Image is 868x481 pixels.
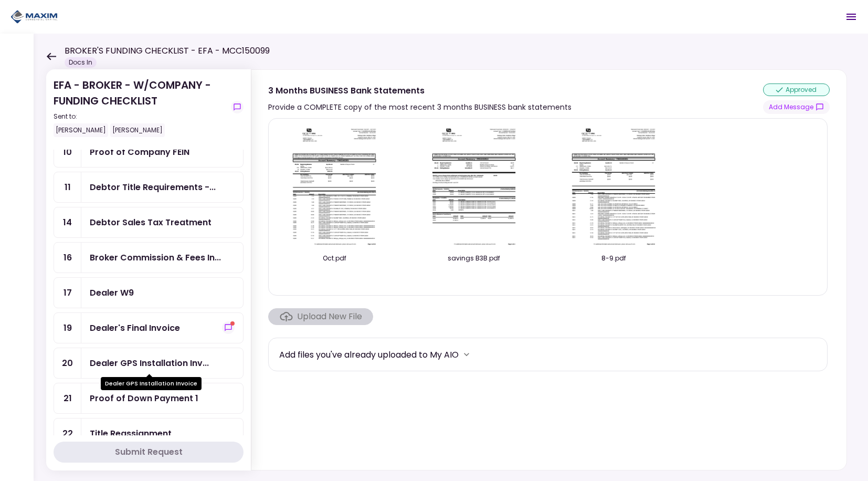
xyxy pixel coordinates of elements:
div: Proof of Company FEIN [90,145,189,159]
button: show-messages [231,101,244,113]
div: 14 [54,207,81,237]
div: Debtor Title Requirements - Other Requirements [90,181,216,194]
a: 10Proof of Company FEIN [54,137,244,168]
div: Dealer GPS Installation Invoice [101,377,202,390]
div: EFA - BROKER - W/COMPANY - FUNDING CHECKLIST [54,77,227,137]
div: Docs In [65,57,97,68]
div: Submit Request [115,446,183,458]
div: 19 [54,313,81,343]
div: Debtor Sales Tax Treatment [90,216,211,229]
img: Partner icon [10,9,58,25]
div: Dealer's Final Invoice [90,321,180,334]
div: approved [763,83,830,96]
div: 21 [54,383,81,413]
div: Oct.pdf [279,254,389,263]
a: 14Debtor Sales Tax Treatment [54,207,244,238]
div: 22 [54,419,81,448]
div: Provide a COMPLETE copy of the most recent 3 months BUSINESS bank statements [268,101,571,113]
a: 22Title Reassignment [54,418,244,449]
a: 19Dealer's Final Invoiceshow-messages [54,312,244,343]
div: 20 [54,348,81,378]
div: 16 [54,243,81,273]
div: Dealer GPS Installation Invoice [90,357,209,370]
button: Submit Request [54,442,244,463]
div: 10 [54,137,81,167]
button: show-messages [222,321,235,334]
button: Open menu [839,4,864,29]
div: savings B3B.pdf [419,254,529,263]
h1: BROKER'S FUNDING CHECKLIST - EFA - MCC150099 [65,45,270,57]
div: 11 [54,172,81,202]
div: 3 Months BUSINESS Bank Statements [268,84,571,97]
a: 20Dealer GPS Installation Invoice [54,348,244,379]
a: 17Dealer W9 [54,277,244,308]
a: 11Debtor Title Requirements - Other Requirements [54,172,244,203]
div: Broker Commission & Fees Invoice [90,251,221,264]
div: [PERSON_NAME] [54,123,108,137]
div: 8-9.pdf [558,254,669,263]
div: Add files you've already uploaded to My AIO [279,348,459,361]
div: 3 Months BUSINESS Bank StatementsProvide a COMPLETE copy of the most recent 3 months BUSINESS ban... [251,69,847,470]
a: 21Proof of Down Payment 1 [54,383,244,414]
button: more [459,347,474,362]
div: 17 [54,278,81,308]
div: Sent to: [54,112,227,121]
button: show-messages [763,100,830,114]
span: Click here to upload the required document [268,308,373,325]
div: Proof of Down Payment 1 [90,392,198,405]
div: Dealer W9 [90,286,134,299]
div: Title Reassignment [90,427,172,440]
div: [PERSON_NAME] [110,123,165,137]
a: 16Broker Commission & Fees Invoice [54,242,244,273]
